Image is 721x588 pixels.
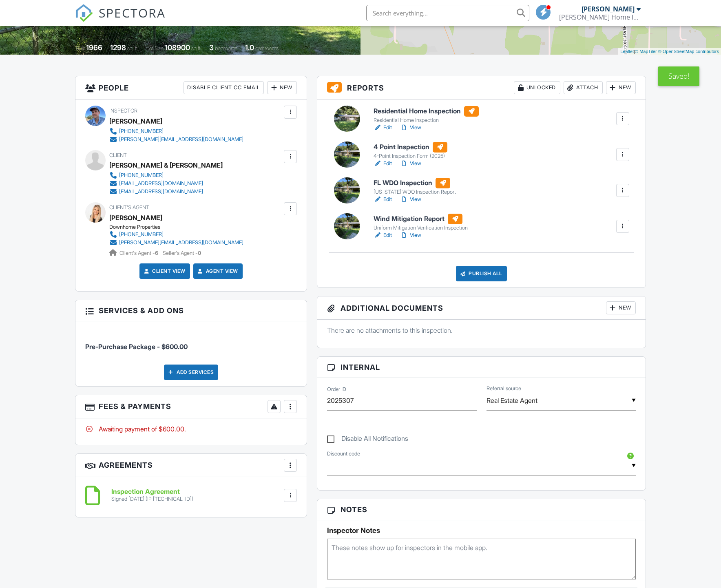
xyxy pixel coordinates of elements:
[109,179,216,188] a: [EMAIL_ADDRESS][DOMAIN_NAME]
[487,385,521,392] label: Referral source
[327,526,636,535] h5: Inspector Notes
[109,159,223,171] div: [PERSON_NAME] & [PERSON_NAME]
[317,76,646,99] h3: Reports
[374,142,447,153] h6: 4 Point Inspection
[111,488,193,502] a: Inspection Agreement Signed [DATE] (IP [TECHNICAL_ID])
[164,365,218,380] div: Add Services
[374,214,468,232] a: Wind Mitigation Report Uniform Mitigation Verification Inspection
[75,395,307,418] h3: Fees & Payments
[374,214,468,224] h6: Wind Mitigation Report
[327,435,408,445] label: Disable All Notifications
[111,488,193,495] h6: Inspection Agreement
[374,106,479,117] h6: Residential Home Inspection
[191,45,201,51] span: sq.ft.
[119,231,164,238] div: [PHONE_NUMBER]
[317,357,646,378] h3: Internal
[374,225,468,231] div: Uniform Mitigation Verification Inspection
[582,5,635,13] div: [PERSON_NAME]
[119,136,243,143] div: [PERSON_NAME][EMAIL_ADDRESS][DOMAIN_NAME]
[374,124,392,132] a: Edit
[109,212,162,224] a: [PERSON_NAME]
[317,296,646,320] h3: Additional Documents
[109,171,216,179] a: [PHONE_NUMBER]
[618,48,721,55] div: |
[109,127,243,135] a: [PHONE_NUMBER]
[109,239,243,247] a: [PERSON_NAME][EMAIL_ADDRESS][DOMAIN_NAME]
[142,267,186,275] a: Client View
[119,239,243,246] div: [PERSON_NAME][EMAIL_ADDRESS][DOMAIN_NAME]
[327,450,360,458] label: Discount code
[374,153,447,159] div: 4-Point Inspection Form (2025)
[75,300,307,321] h3: Services & Add ons
[606,301,636,314] div: New
[119,172,164,179] div: [PHONE_NUMBER]
[635,49,657,54] a: © MapTiler
[514,81,560,94] div: Unlocked
[374,159,392,168] a: Edit
[198,250,201,256] strong: 0
[196,267,238,275] a: Agent View
[109,108,137,114] span: Inspector
[75,76,307,99] h3: People
[400,231,421,239] a: View
[111,496,193,502] div: Signed [DATE] (IP [TECHNICAL_ID])
[400,159,421,168] a: View
[75,4,93,22] img: The Best Home Inspection Software - Spectora
[85,327,297,358] li: Service: Pre-Purchase Package
[119,250,159,256] span: Client's Agent -
[658,66,699,86] div: Saved!
[85,424,297,433] div: Awaiting payment of $600.00.
[119,128,164,135] div: [PHONE_NUMBER]
[267,81,297,94] div: New
[327,386,346,393] label: Order ID
[209,43,214,52] div: 3
[658,43,699,62] div: Saved!
[99,4,166,21] span: SPECTORA
[146,45,164,51] span: Lot Size
[75,454,307,477] h3: Agreements
[119,180,203,187] div: [EMAIL_ADDRESS][DOMAIN_NAME]
[374,117,479,124] div: Residential Home Inspection
[400,124,421,132] a: View
[255,45,279,51] span: bathrooms
[109,135,243,144] a: [PERSON_NAME][EMAIL_ADDRESS][DOMAIN_NAME]
[374,106,479,124] a: Residential Home Inspection Residential Home Inspection
[110,43,126,52] div: 1298
[163,250,201,256] span: Seller's Agent -
[75,11,166,28] a: SPECTORA
[109,115,162,127] div: [PERSON_NAME]
[374,231,392,239] a: Edit
[155,250,158,256] strong: 6
[559,13,641,21] div: Stamper Home Inspections
[215,45,237,51] span: bedrooms
[374,178,456,188] h6: FL WDO Inspection
[85,343,188,351] span: Pre-Purchase Package - $600.00
[76,45,85,51] span: Built
[327,326,636,335] p: There are no attachments to this inspection.
[86,43,102,52] div: 1966
[374,142,447,160] a: 4 Point Inspection 4-Point Inspection Form (2025)
[374,178,456,196] a: FL WDO Inspection [US_STATE] WDO Inspection Report
[119,188,203,195] div: [EMAIL_ADDRESS][DOMAIN_NAME]
[165,43,190,52] div: 108900
[620,49,634,54] a: Leaflet
[245,43,254,52] div: 1.0
[400,195,421,203] a: View
[564,81,603,94] div: Attach
[184,81,264,94] div: Disable Client CC Email
[109,204,149,210] span: Client's Agent
[374,195,392,203] a: Edit
[109,230,243,239] a: [PHONE_NUMBER]
[127,45,139,51] span: sq. ft.
[606,81,636,94] div: New
[366,5,529,21] input: Search everything...
[109,152,127,158] span: Client
[109,224,250,230] div: Downhome Properties
[109,188,216,196] a: [EMAIL_ADDRESS][DOMAIN_NAME]
[456,266,507,281] div: Publish All
[317,499,646,520] h3: Notes
[374,189,456,195] div: [US_STATE] WDO Inspection Report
